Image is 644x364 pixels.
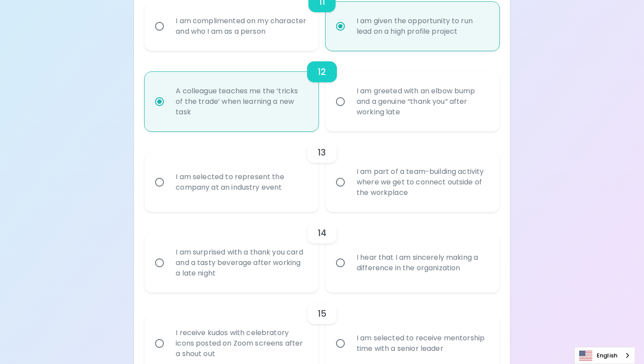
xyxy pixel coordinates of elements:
aside: Language selected: English [574,347,635,364]
div: choice-group-check [145,131,499,212]
div: Language [574,347,635,364]
div: I am part of a team-building activity where we get to connect outside of the workplace [350,156,495,209]
div: choice-group-check [145,212,499,293]
div: choice-group-check [145,51,499,131]
h6: 12 [318,65,326,79]
h6: 13 [318,145,326,159]
a: English [575,347,635,364]
div: I am greeted with an elbow bump and a genuine “thank you” after working late [350,75,495,128]
div: I hear that I am sincerely making a difference in the organization [350,242,495,284]
div: I am complimented on my character and who I am as a person [169,5,314,47]
h6: 14 [318,226,326,240]
div: I am selected to represent the company at an industry event [169,161,314,203]
h6: 15 [318,307,326,321]
div: I am surprised with a thank you card and a tasty beverage after working a late night [169,237,314,289]
div: I am given the opportunity to run lead on a high profile project [350,5,495,47]
div: A colleague teaches me the ‘tricks of the trade’ when learning a new task [169,75,314,128]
